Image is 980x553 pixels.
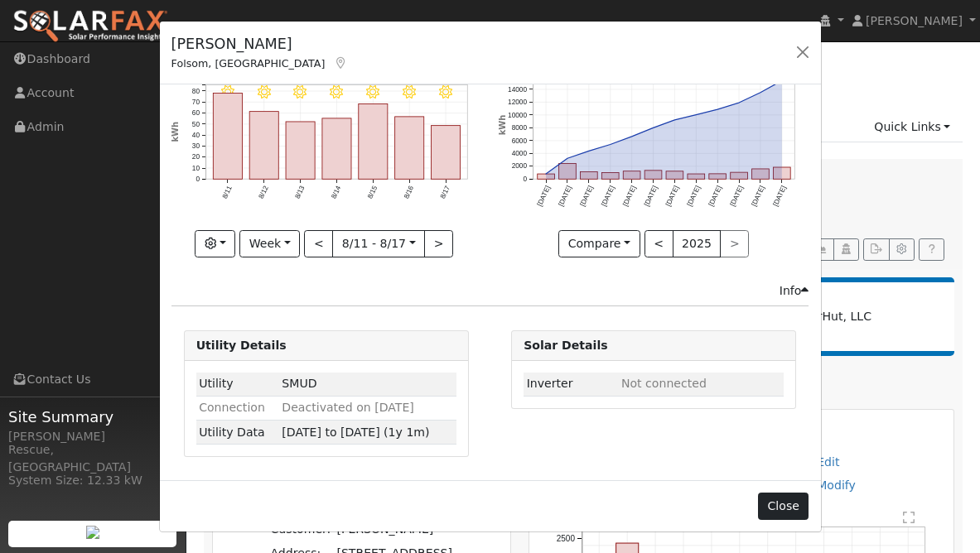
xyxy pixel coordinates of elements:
[545,173,548,176] circle: onclick=""
[304,230,333,258] button: <
[524,175,528,183] text: 0
[256,185,269,200] text: 8/12
[512,162,528,171] text: 2000
[512,137,528,145] text: 6000
[196,373,279,397] td: Utility
[652,127,654,129] circle: onclick=""
[191,120,200,128] text: 50
[728,185,745,208] text: [DATE]
[774,168,791,180] rect: onclick=""
[685,185,702,208] text: [DATE]
[524,373,618,397] td: Inverter
[538,175,555,180] rect: onclick=""
[524,339,607,352] strong: Solar Details
[760,91,762,94] circle: onclick=""
[750,185,766,208] text: [DATE]
[535,185,552,208] text: [DATE]
[403,85,416,99] i: 8/16 - Clear
[621,185,638,208] text: [DATE]
[673,119,676,122] circle: onclick=""
[199,401,265,414] span: Connection
[191,87,200,95] text: 80
[171,122,180,142] text: kWh
[333,56,348,70] a: Map
[322,118,351,179] rect: onclick=""
[566,157,568,160] circle: onclick=""
[191,142,200,151] text: 30
[717,108,719,111] circle: onclick=""
[191,98,200,106] text: 70
[758,493,809,521] button: Close
[439,85,452,99] i: 8/17 - Clear
[191,109,200,118] text: 60
[394,117,423,179] rect: onclick=""
[602,173,620,180] rect: onclick=""
[630,136,633,138] circle: onclick=""
[578,185,595,208] text: [DATE]
[666,171,683,180] rect: onclick=""
[282,426,429,439] span: [DATE] to [DATE] (1y 1m)
[438,185,451,200] text: 8/17
[282,401,413,414] span: Deactivated on [DATE]
[191,153,200,161] text: 20
[581,172,598,180] rect: onclick=""
[559,164,577,180] rect: onclick=""
[709,174,727,179] rect: onclick=""
[365,185,379,200] text: 8/15
[330,85,343,99] i: 8/14 - Clear
[738,102,741,104] circle: onclick=""
[402,185,415,200] text: 8/16
[292,185,306,200] text: 8/13
[508,111,527,119] text: 10000
[293,85,307,99] i: 8/13 - Clear
[220,85,234,99] i: 8/11 - Clear
[643,185,659,208] text: [DATE]
[623,171,640,180] rect: onclick=""
[257,85,270,99] i: 8/12 - Clear
[213,94,242,180] rect: onclick=""
[558,230,640,258] button: Compare
[731,173,748,180] rect: onclick=""
[557,185,573,208] text: [DATE]
[498,115,507,136] text: kWh
[431,126,460,180] rect: onclick=""
[196,339,287,352] strong: Utility Details
[688,175,705,180] rect: onclick=""
[171,57,326,70] span: Folsom, [GEOGRAPHIC_DATA]
[644,171,662,179] rect: onclick=""
[644,230,673,258] button: <
[673,230,722,258] button: 2025
[171,33,348,55] h5: [PERSON_NAME]
[512,123,528,132] text: 8000
[191,164,200,172] text: 10
[707,185,723,208] text: [DATE]
[220,185,234,200] text: 8/11
[424,230,453,258] button: >
[771,185,788,208] text: [DATE]
[621,377,707,390] span: ID: null, authorized: None
[191,131,200,139] text: 40
[239,230,300,258] button: Week
[366,85,379,99] i: 8/15 - Clear
[286,122,315,179] rect: onclick=""
[196,421,279,445] td: Utility Data
[695,113,698,116] circle: onclick=""
[359,104,388,180] rect: onclick=""
[780,282,809,300] div: Info
[587,150,590,152] circle: onclick=""
[508,85,527,94] text: 14000
[329,185,342,200] text: 8/14
[282,377,316,390] span: ID: 1511, authorized: 08/19/25
[508,98,527,106] text: 12000
[609,143,611,146] circle: onclick=""
[600,185,616,208] text: [DATE]
[752,169,770,179] rect: onclick=""
[249,112,278,180] rect: onclick=""
[512,149,528,157] text: 4000
[332,230,425,258] button: 8/11 - 8/17
[664,185,680,208] text: [DATE]
[196,175,200,183] text: 0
